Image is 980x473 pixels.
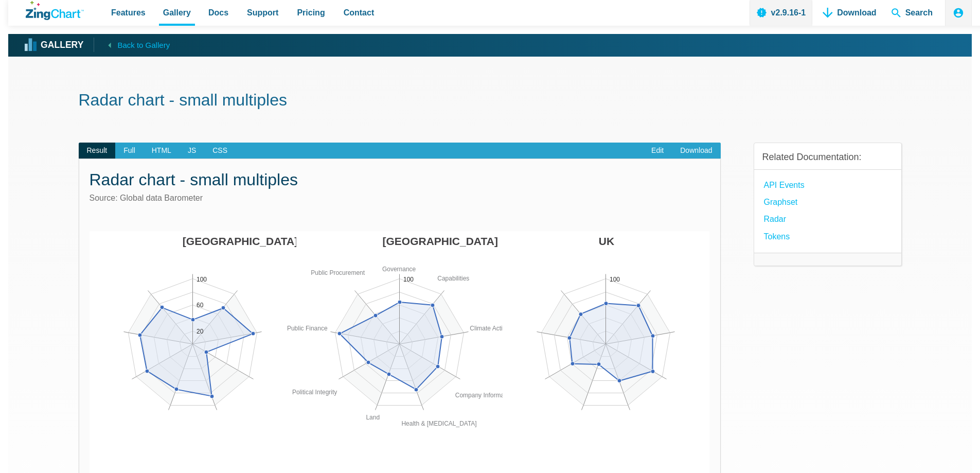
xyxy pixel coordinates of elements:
a: Edit [643,143,672,159]
span: JS [180,143,204,159]
a: API Events [764,178,805,192]
a: Back to Gallery [94,38,170,52]
a: Tokens [764,230,790,243]
span: Full [115,143,144,159]
span: HTML [144,143,180,159]
p: Source: Global data Barometer [90,190,710,206]
span: Back to Gallery [117,39,170,52]
span: CSS [204,143,236,159]
h3: Related Documentation: [762,151,893,163]
a: ZingChart Logo. Click to return to the homepage [26,1,84,20]
a: Gallery [26,38,83,53]
span: Features [111,6,146,20]
strong: Gallery [41,41,83,50]
span: Support [247,6,278,20]
span: Contact [344,6,375,20]
tspan: UK [598,235,614,247]
span: Pricing [297,6,325,20]
span: Result [79,143,116,159]
tspan: 100 [610,276,620,283]
p: Radar chart - small multiples [90,169,710,190]
span: Gallery [163,6,191,20]
a: Download [672,143,720,159]
span: Docs [208,6,228,20]
a: Radar [764,212,787,226]
a: Graphset [764,195,798,209]
h1: Radar chart - small multiples [79,90,902,113]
